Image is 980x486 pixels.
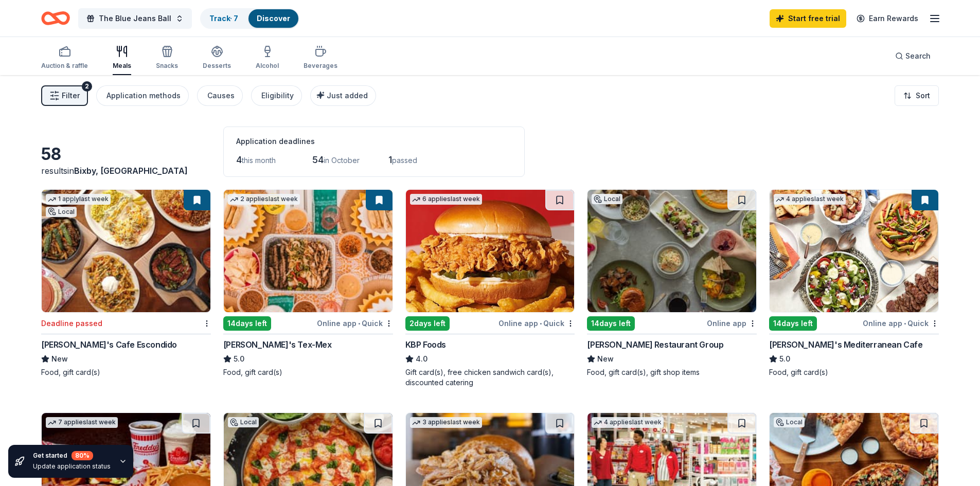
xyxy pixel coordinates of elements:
div: 14 days left [223,316,271,331]
div: Online app Quick [863,317,939,330]
div: 80 % [72,451,93,460]
span: 5.0 [779,353,790,365]
div: [PERSON_NAME] Restaurant Group [587,338,723,351]
img: Image for Chuy's Tex-Mex [224,190,393,312]
a: Track· 7 [209,14,238,23]
span: Search [905,50,931,62]
button: Application methods [96,85,189,106]
span: 4 [236,154,242,165]
div: Meals [113,62,131,70]
div: Auction & raffle [41,62,88,70]
button: Causes [197,85,243,106]
div: 1 apply last week [46,194,111,205]
div: 14 days left [587,316,635,331]
img: Image for Taziki's Mediterranean Cafe [770,190,938,312]
img: Image for KBP Foods [406,190,575,312]
div: 14 days left [769,316,817,331]
div: Online app [707,317,757,330]
div: 6 applies last week [410,194,482,205]
img: Image for Ted's Cafe Escondido [42,190,210,312]
span: New [597,353,614,365]
div: [PERSON_NAME]'s Mediterranean Cafe [769,338,922,351]
a: Image for Taziki's Mediterranean Cafe4 applieslast week14days leftOnline app•Quick[PERSON_NAME]'s... [769,189,939,377]
div: 2 days left [405,316,450,331]
span: The Blue Jeans Ball [99,12,171,25]
div: Desserts [203,62,231,70]
button: Just added [310,85,376,106]
div: 4 applies last week [592,417,664,428]
div: Update application status [33,462,111,471]
button: Beverages [304,41,337,75]
span: 1 [388,154,392,165]
div: Gift card(s), free chicken sandwich card(s), discounted catering [405,367,575,388]
div: Online app Quick [317,317,393,330]
span: Sort [916,89,930,102]
div: 58 [41,144,211,165]
div: results [41,165,211,177]
span: • [358,319,360,328]
span: New [51,353,68,365]
span: this month [242,156,276,165]
div: 3 applies last week [410,417,482,428]
div: Causes [207,89,235,102]
span: 4.0 [416,353,427,365]
div: Local [46,207,77,217]
button: Sort [895,85,939,106]
button: The Blue Jeans Ball [78,8,192,29]
div: [PERSON_NAME]'s Cafe Escondido [41,338,177,351]
div: Application methods [106,89,181,102]
a: Image for Chuy's Tex-Mex2 applieslast week14days leftOnline app•Quick[PERSON_NAME]'s Tex-Mex5.0Fo... [223,189,393,377]
a: Discover [257,14,290,23]
span: 54 [312,154,324,165]
span: Just added [327,91,368,100]
span: Filter [62,89,80,102]
span: passed [392,156,417,165]
div: Food, gift card(s) [223,367,393,377]
span: • [540,319,542,328]
span: • [904,319,906,328]
div: [PERSON_NAME]'s Tex-Mex [223,338,332,351]
div: 7 applies last week [46,417,118,428]
span: 5.0 [234,353,244,365]
img: Image for Justin Thompson Restaurant Group [587,190,756,312]
div: Online app Quick [498,317,575,330]
button: Meals [113,41,131,75]
div: Get started [33,451,111,460]
button: Auction & raffle [41,41,88,75]
a: Image for Ted's Cafe Escondido1 applylast weekLocalDeadline passed[PERSON_NAME]'s Cafe EscondidoN... [41,189,211,377]
span: Bixby, [GEOGRAPHIC_DATA] [74,166,188,176]
a: Earn Rewards [850,9,924,28]
div: Food, gift card(s) [769,367,939,377]
a: Image for Justin Thompson Restaurant GroupLocal14days leftOnline app[PERSON_NAME] Restaurant Grou... [587,189,757,377]
div: KBP Foods [405,338,446,351]
div: Beverages [304,62,337,70]
div: Local [592,194,622,204]
a: Start free trial [770,9,846,28]
div: 2 [82,81,92,92]
button: Search [887,46,939,66]
span: in October [324,156,360,165]
button: Alcohol [256,41,279,75]
a: Image for KBP Foods6 applieslast week2days leftOnline app•QuickKBP Foods4.0Gift card(s), free chi... [405,189,575,388]
button: Filter2 [41,85,88,106]
div: Application deadlines [236,135,512,148]
a: Home [41,6,70,30]
div: Alcohol [256,62,279,70]
div: Food, gift card(s) [41,367,211,377]
div: Deadline passed [41,317,102,330]
button: Desserts [203,41,231,75]
div: 2 applies last week [228,194,300,205]
div: Food, gift card(s), gift shop items [587,367,757,377]
div: 4 applies last week [774,194,846,205]
button: Snacks [156,41,178,75]
button: Track· 7Discover [200,8,299,29]
button: Eligibility [251,85,302,106]
div: Snacks [156,62,178,70]
div: Local [228,417,259,427]
div: Eligibility [261,89,294,102]
div: Local [774,417,805,427]
span: in [67,166,188,176]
